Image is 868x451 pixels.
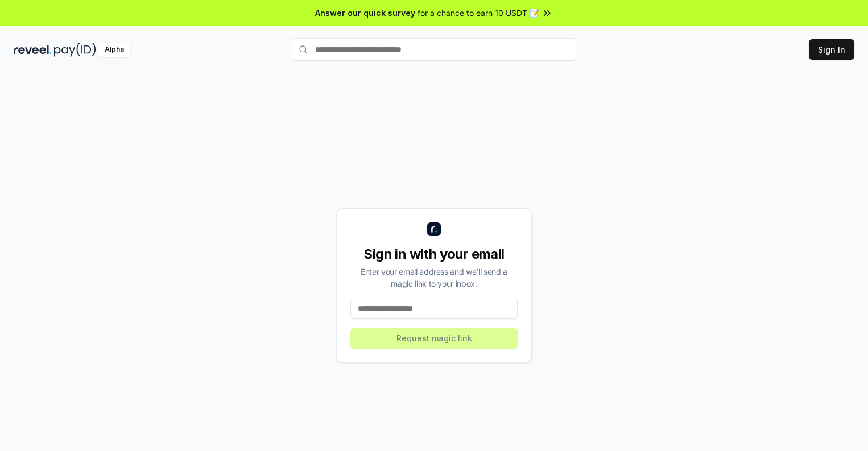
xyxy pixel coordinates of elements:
[315,7,415,19] span: Answer our quick survey
[350,266,518,289] div: Enter your email address and we’ll send a magic link to your inbox.
[350,245,518,263] div: Sign in with your email
[14,43,52,57] img: reveel_dark
[54,43,96,57] img: pay_id
[809,39,854,60] button: Sign In
[418,7,539,19] span: for a chance to earn 10 USDT 📝
[427,222,441,236] img: logo_small
[98,43,130,57] div: Alpha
